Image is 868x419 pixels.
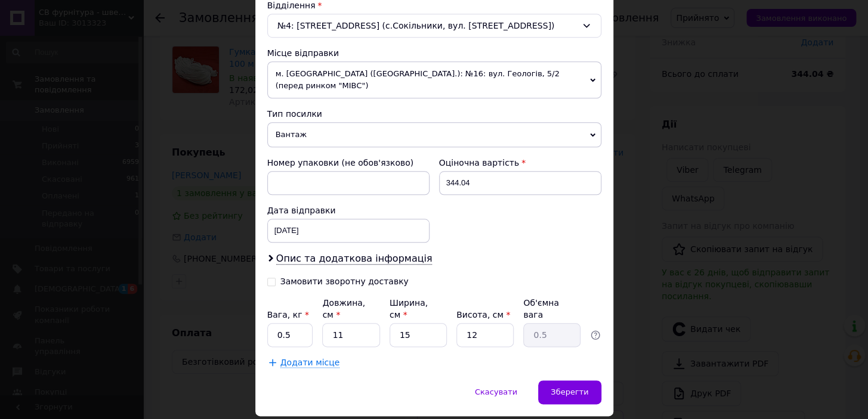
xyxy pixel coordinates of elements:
span: Додати місце [280,358,340,368]
label: Довжина, см [322,298,365,319]
span: Вантаж [267,122,601,147]
div: Замовити зворотну доставку [280,277,409,287]
div: Дата відправки [267,204,430,216]
div: Об'ємна вага [523,297,580,321]
span: Опис та додаткова інформація [276,253,433,265]
div: Номер упаковки (не обов'язково) [267,157,430,169]
span: Скасувати [475,387,517,396]
label: Висота, см [456,310,510,319]
span: Зберегти [551,387,588,396]
div: Оціночна вартість [439,157,601,169]
div: №4: [STREET_ADDRESS] (с.Сокільники, вул. [STREET_ADDRESS]) [267,14,601,38]
label: Вага, кг [267,310,309,319]
label: Ширина, см [390,298,428,319]
span: м. [GEOGRAPHIC_DATA] ([GEOGRAPHIC_DATA].): №16: вул. Геологів, 5/2 (перед ринком "МІВС") [267,61,601,98]
span: Тип посилки [267,109,322,119]
span: Місце відправки [267,48,339,58]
